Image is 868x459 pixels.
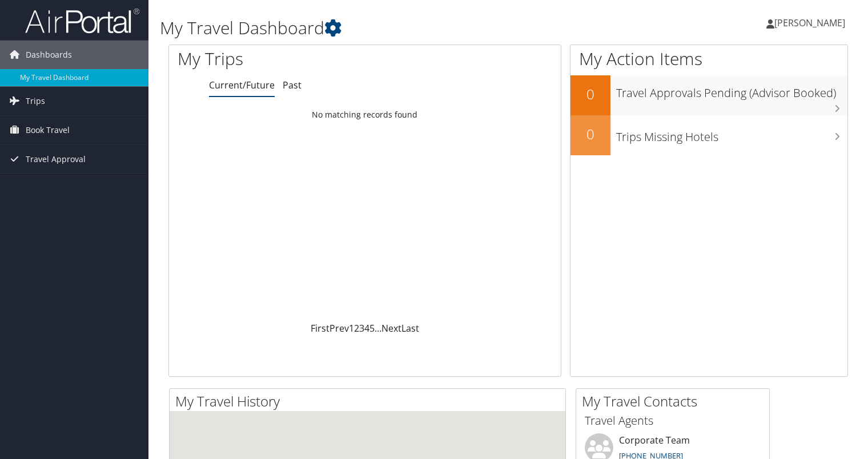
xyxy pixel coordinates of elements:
a: 0Trips Missing Hotels [570,115,847,155]
h2: 0 [570,84,610,104]
a: Current/Future [209,79,275,91]
span: Travel Approval [26,145,86,174]
h1: My Action Items [570,47,847,71]
td: No matching records found [169,104,561,125]
a: 5 [369,322,375,335]
span: Book Travel [26,116,70,144]
span: Dashboards [26,41,72,69]
a: Next [381,322,401,335]
a: 2 [354,322,359,335]
img: airportal-logo.png [25,7,139,34]
a: Past [283,79,302,91]
h2: 0 [570,124,610,144]
a: 1 [349,322,354,335]
span: [PERSON_NAME] [774,17,845,29]
span: … [375,322,381,335]
h1: My Travel Dashboard [160,16,624,40]
a: First [311,322,329,335]
a: 3 [359,322,364,335]
h3: Trips Missing Hotels [616,123,847,145]
a: 0Travel Approvals Pending (Advisor Booked) [570,75,847,115]
h1: My Trips [178,47,389,71]
a: Prev [329,322,349,335]
h3: Travel Agents [585,413,761,429]
h2: My Travel Contacts [582,392,769,411]
a: [PERSON_NAME] [766,6,857,40]
a: 4 [364,322,369,335]
h3: Travel Approvals Pending (Advisor Booked) [616,79,847,101]
a: Last [401,322,419,335]
h2: My Travel History [175,392,565,411]
span: Trips [26,87,45,115]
